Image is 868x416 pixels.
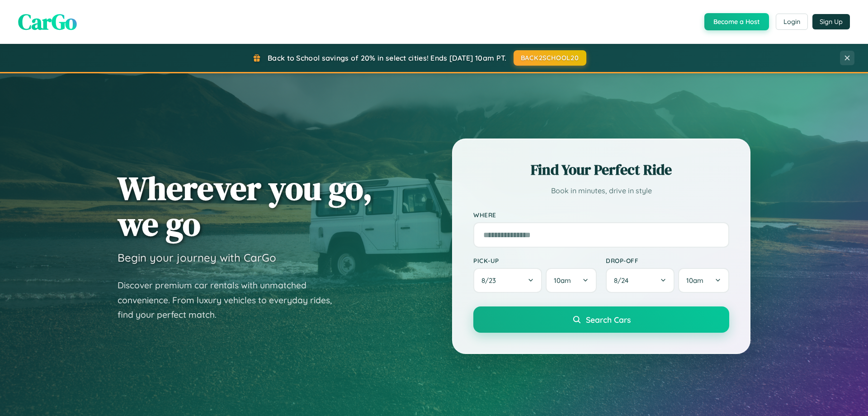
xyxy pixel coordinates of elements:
span: Search Cars [586,315,631,325]
button: 8/23 [473,268,542,293]
label: Where [473,211,729,219]
span: Back to School savings of 20% in select cities! Ends [DATE] 10am PT. [268,53,506,62]
span: 10am [554,276,571,285]
p: Book in minutes, drive in style [473,184,729,197]
button: Become a Host [704,13,769,30]
button: 10am [546,268,597,293]
h2: Find Your Perfect Ride [473,160,729,180]
button: BACK2SCHOOL20 [514,50,586,66]
button: Sign Up [812,14,850,29]
label: Drop-off [606,257,729,264]
button: Login [776,14,808,30]
span: CarGo [18,7,77,37]
span: 8 / 23 [481,276,500,285]
label: Pick-up [473,257,597,264]
h1: Wherever you go, we go [118,170,373,242]
button: Search Cars [473,306,729,333]
h3: Begin your journey with CarGo [118,251,276,264]
p: Discover premium car rentals with unmatched convenience. From luxury vehicles to everyday rides, ... [118,278,344,322]
span: 8 / 24 [614,276,633,285]
button: 8/24 [606,268,675,293]
span: 10am [686,276,703,285]
button: 10am [678,268,729,293]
